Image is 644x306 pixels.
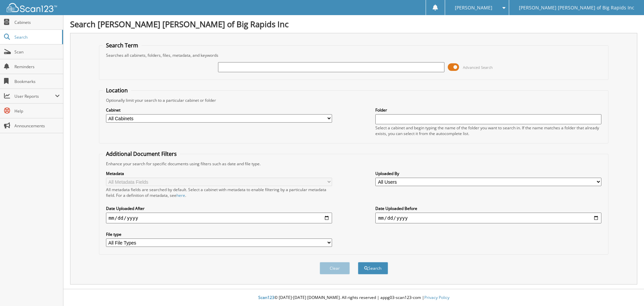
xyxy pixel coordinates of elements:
button: Clear [320,262,350,274]
a: here [176,192,185,198]
h1: Search [PERSON_NAME] [PERSON_NAME] of Big Rapids Inc [70,18,637,30]
span: Reminders [14,64,60,70]
span: Search [14,34,59,40]
img: scan123-logo-white.svg [7,3,57,12]
label: Date Uploaded Before [375,206,601,211]
div: Searches all cabinets, folders, files, metadata, and keywords [103,52,605,58]
label: Metadata [106,171,332,176]
input: end [375,213,601,223]
button: Search [358,262,388,274]
span: Help [14,108,60,114]
label: Cabinet [106,107,332,113]
legend: Additional Document Filters [103,150,180,158]
span: Advanced Search [463,65,493,70]
label: Uploaded By [375,171,601,176]
div: Select a cabinet and begin typing the name of the folder you want to search in. If the name match... [375,125,601,136]
a: Privacy Policy [424,295,449,300]
div: All metadata fields are searched by default. Select a cabinet with metadata to enable filtering b... [106,187,332,198]
label: Folder [375,107,601,113]
span: [PERSON_NAME] [455,6,492,10]
div: Enhance your search for specific documents using filters such as date and file type. [103,161,605,167]
label: Date Uploaded After [106,206,332,211]
div: © [DATE]-[DATE] [DOMAIN_NAME]. All rights reserved | appg03-scan123-com | [63,290,644,306]
span: Bookmarks [14,79,60,84]
span: Scan [14,49,60,55]
legend: Search Term [103,42,142,49]
span: Cabinets [14,19,60,25]
div: Optionally limit your search to a particular cabinet or folder [103,97,605,103]
span: User Reports [14,93,55,99]
span: [PERSON_NAME] [PERSON_NAME] of Big Rapids Inc [519,6,634,10]
span: Scan123 [258,295,274,300]
span: Announcements [14,123,60,129]
input: start [106,213,332,223]
legend: Location [103,87,131,94]
label: File type [106,231,332,237]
